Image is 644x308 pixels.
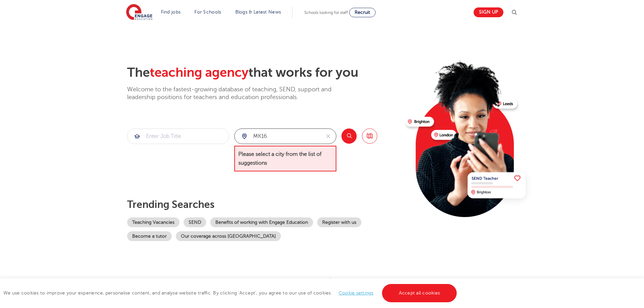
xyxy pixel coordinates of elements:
[127,217,180,227] a: Teaching Vacancies
[341,128,357,144] button: Search
[235,129,320,144] input: Submit
[3,290,458,295] span: We use cookies to improve your experience, personalise content, and analyse website traffic. By c...
[320,129,336,144] button: Clear
[184,217,206,227] a: SEND
[150,65,248,80] span: teaching agency
[234,128,336,144] div: Submit
[382,284,457,302] a: Accept all cookies
[127,198,400,211] p: Trending searches
[176,231,281,241] a: Our coverage across [GEOGRAPHIC_DATA]
[161,9,181,15] a: Find jobs
[127,128,229,144] div: Submit
[194,9,221,15] a: For Schools
[127,65,400,80] h2: The that works for you
[127,86,350,101] p: Welcome to the fastest-growing database of teaching, SEND, support and leadership positions for t...
[474,7,503,17] a: Sign up
[210,217,313,227] a: Benefits of working with Engage Education
[235,9,281,15] a: Blogs & Latest News
[127,231,172,241] a: Become a tutor
[126,4,152,21] img: Engage Education
[234,146,336,172] span: Please select a city from the list of suggestions
[127,129,229,144] input: Submit
[355,10,370,15] span: Recruit
[349,8,376,17] a: Recruit
[317,217,361,227] a: Register with us
[339,290,374,295] a: Cookie settings
[304,10,348,15] span: Schools looking for staff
